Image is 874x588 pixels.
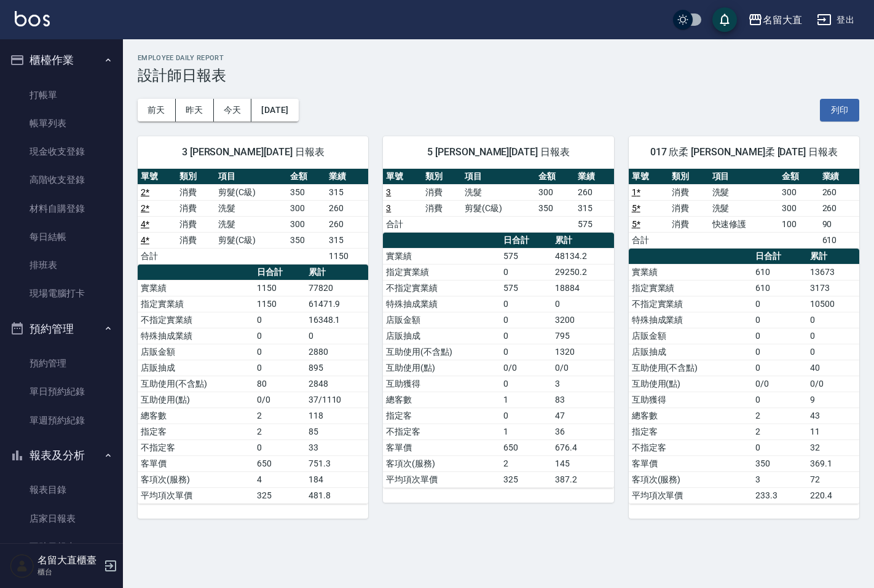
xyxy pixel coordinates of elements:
[383,439,500,455] td: 客單價
[629,408,752,424] td: 總客數
[287,232,326,248] td: 350
[305,296,369,312] td: 61471.9
[820,99,859,122] button: 列印
[305,439,369,455] td: 33
[807,408,859,424] td: 43
[712,7,737,32] button: save
[37,567,100,578] p: 櫃台
[629,344,752,360] td: 店販抽成
[629,280,752,296] td: 指定實業績
[254,424,305,439] td: 2
[807,360,859,376] td: 40
[752,280,807,296] td: 610
[500,360,552,376] td: 0/0
[5,251,118,279] a: 排班表
[752,249,807,265] th: 日合計
[807,249,859,265] th: 累計
[5,166,118,194] a: 高階收支登錄
[5,109,118,137] a: 帳單列表
[500,408,552,424] td: 0
[709,216,779,232] td: 快速修護
[575,216,614,232] td: 575
[398,146,599,158] span: 5 [PERSON_NAME][DATE] 日報表
[807,392,859,408] td: 9
[552,376,613,392] td: 3
[383,344,500,360] td: 互助使用(不含點)
[709,184,779,200] td: 洗髮
[552,439,613,455] td: 676.4
[5,439,118,471] button: 報表及分析
[752,408,807,424] td: 2
[422,200,462,216] td: 消費
[552,392,613,408] td: 83
[552,424,613,439] td: 36
[305,408,369,424] td: 118
[326,216,368,232] td: 260
[629,487,752,503] td: 平均項次單價
[138,99,176,122] button: 前天
[305,424,369,439] td: 85
[500,233,552,249] th: 日合計
[254,392,305,408] td: 0/0
[138,344,254,360] td: 店販金額
[383,424,500,439] td: 不指定客
[383,312,500,328] td: 店販金額
[807,455,859,471] td: 369.1
[386,203,391,213] a: 3
[763,12,802,28] div: 名留大直
[629,232,669,248] td: 合計
[305,455,369,471] td: 751.3
[819,200,859,216] td: 260
[807,487,859,503] td: 220.4
[254,312,305,328] td: 0
[37,554,100,567] h5: 名留大直櫃臺
[422,169,462,185] th: 類別
[5,476,118,504] a: 報表目錄
[305,280,369,296] td: 77820
[669,169,709,185] th: 類別
[287,200,326,216] td: 300
[500,376,552,392] td: 0
[176,216,215,232] td: 消費
[10,554,34,578] img: Person
[305,344,369,360] td: 2880
[752,344,807,360] td: 0
[287,216,326,232] td: 300
[138,455,254,471] td: 客單價
[629,169,859,249] table: a dense table
[383,169,613,233] table: a dense table
[254,487,305,503] td: 325
[500,312,552,328] td: 0
[386,187,391,197] a: 3
[138,376,254,392] td: 互助使用(不含點)
[535,184,575,200] td: 300
[752,424,807,439] td: 2
[552,264,613,280] td: 29250.2
[752,439,807,455] td: 0
[383,471,500,487] td: 平均項次單價
[383,233,613,488] table: a dense table
[629,249,859,504] table: a dense table
[807,376,859,392] td: 0/0
[500,296,552,312] td: 0
[535,169,575,185] th: 金額
[254,408,305,424] td: 2
[807,296,859,312] td: 10500
[752,471,807,487] td: 3
[383,169,422,185] th: 單號
[807,344,859,360] td: 0
[807,439,859,455] td: 32
[215,200,287,216] td: 洗髮
[138,328,254,344] td: 特殊抽成業績
[807,312,859,328] td: 0
[287,184,326,200] td: 350
[5,137,118,166] a: 現金收支登錄
[305,487,369,503] td: 481.8
[152,146,353,158] span: 3 [PERSON_NAME][DATE] 日報表
[138,169,176,185] th: 單號
[326,184,368,200] td: 315
[752,455,807,471] td: 350
[575,200,614,216] td: 315
[5,349,118,377] a: 預約管理
[752,264,807,280] td: 610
